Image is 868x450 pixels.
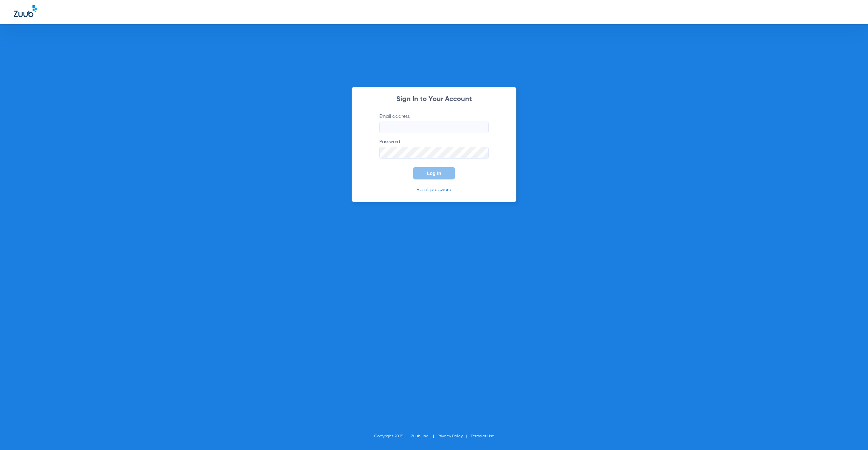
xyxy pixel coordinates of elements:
img: Zuub Logo [14,5,37,17]
h2: Sign In to Your Account [369,96,499,103]
label: Password [379,138,489,159]
iframe: Chat Widget [834,417,868,450]
a: Privacy Policy [437,434,463,438]
a: Terms of Use [471,434,494,438]
li: Zuub, Inc. [411,433,437,440]
label: Email address [379,113,489,133]
a: Reset password [417,187,451,192]
button: Log In [413,167,455,179]
span: Log In [427,171,441,176]
input: Password [379,147,489,159]
input: Email address [379,122,489,133]
li: Copyright 2025 [374,433,411,440]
